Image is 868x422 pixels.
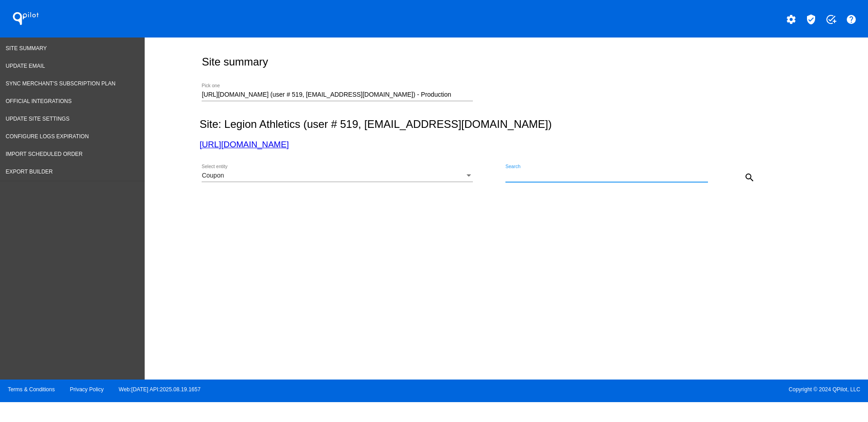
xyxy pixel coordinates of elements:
[202,172,473,179] mat-select: Select entity
[6,133,89,140] span: Configure logs expiration
[199,118,809,131] h2: Site: Legion Athletics (user # 519, [EMAIL_ADDRESS][DOMAIN_NAME])
[202,91,473,98] input: Number
[6,63,45,69] span: Update Email
[8,9,44,28] h1: QPilot
[806,14,816,25] mat-icon: verified_user
[6,151,83,157] span: Import Scheduled Order
[202,56,268,68] h2: Site summary
[826,14,836,25] mat-icon: add_task
[6,80,116,87] span: Sync Merchant's Subscription Plan
[786,14,797,25] mat-icon: settings
[202,172,224,179] span: Coupon
[70,386,104,393] a: Privacy Policy
[6,45,47,52] span: Site Summary
[6,98,72,104] span: Official Integrations
[8,386,55,393] a: Terms & Conditions
[119,386,201,393] a: Web:[DATE] API:2025.08.19.1657
[199,140,288,149] a: [URL][DOMAIN_NAME]
[744,172,755,183] mat-icon: search
[846,14,857,25] mat-icon: help
[6,169,53,175] span: Export Builder
[442,386,860,393] span: Copyright © 2024 QPilot, LLC
[505,172,708,179] input: Search
[6,116,70,122] span: Update Site Settings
